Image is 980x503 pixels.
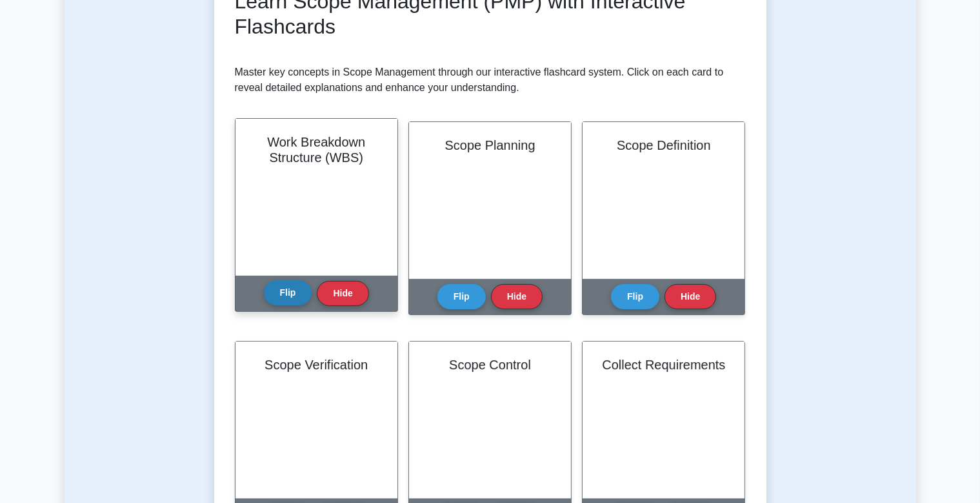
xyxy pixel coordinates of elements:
[611,284,659,309] button: Flip
[317,281,368,306] button: Hide
[251,357,382,373] h2: Scope Verification
[264,280,312,305] button: Flip
[251,134,382,165] h2: Work Breakdown Structure (WBS)
[425,138,555,153] h2: Scope Planning
[598,138,729,153] h2: Scope Definition
[235,65,746,96] p: Master key concepts in Scope Management through our interactive flashcard system. Click on each c...
[491,284,543,309] button: Hide
[437,284,486,309] button: Flip
[665,284,716,309] button: Hide
[425,357,555,373] h2: Scope Control
[598,357,729,373] h2: Collect Requirements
